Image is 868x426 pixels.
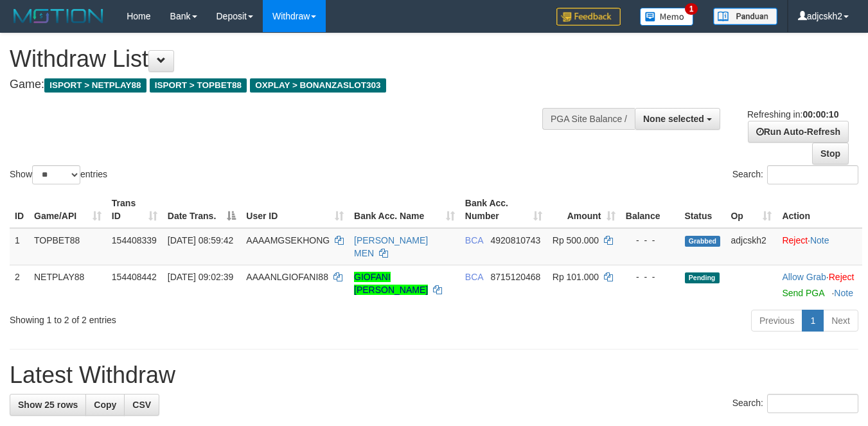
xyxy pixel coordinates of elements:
span: Copy [94,400,116,410]
th: User ID: activate to sort column ascending [241,191,349,228]
a: Reject [782,235,808,245]
a: CSV [124,394,159,416]
span: CSV [132,400,151,410]
a: Note [834,288,853,298]
span: Copy 4920810743 to clipboard [490,235,540,245]
th: Game/API: activate to sort column ascending [29,191,107,228]
span: Rp 101.000 [553,272,599,282]
span: None selected [643,114,704,124]
input: Search: [767,394,858,413]
span: OXPLAY > BONANZASLOT303 [250,78,386,93]
span: Rp 500.000 [553,235,599,245]
span: 154408339 [112,235,157,245]
span: AAAANLGIOFANI88 [246,272,328,282]
strong: 00:00:10 [802,109,838,120]
span: BCA [465,272,483,282]
div: Showing 1 to 2 of 2 entries [10,308,352,326]
img: panduan.png [713,8,777,25]
div: - - - [626,234,675,247]
label: Show entries [10,165,107,184]
span: Copy 8715120468 to clipboard [490,272,540,282]
span: BCA [465,235,483,245]
td: 1 [10,228,29,265]
a: Run Auto-Refresh [748,121,849,143]
a: Next [823,310,858,332]
th: Trans ID: activate to sort column ascending [107,191,163,228]
img: Button%20Memo.svg [640,8,694,26]
a: Stop [812,143,849,164]
a: Show 25 rows [10,394,86,416]
div: PGA Site Balance / [542,108,635,130]
a: Previous [751,310,802,332]
th: Status [680,191,726,228]
span: Refreshing in: [747,109,838,120]
th: Action [777,191,862,228]
span: 1 [685,3,698,15]
h1: Withdraw List [10,46,566,72]
a: [PERSON_NAME] MEN [354,235,428,258]
th: Bank Acc. Name: activate to sort column ascending [349,191,460,228]
span: · [782,272,828,282]
h4: Game: [10,78,566,91]
span: 154408442 [112,272,157,282]
label: Search: [732,165,858,184]
select: Showentries [32,165,80,184]
span: AAAAMGSEKHONG [246,235,330,245]
label: Search: [732,394,858,413]
span: ISPORT > NETPLAY88 [44,78,146,93]
span: Pending [685,272,720,283]
div: - - - [626,271,675,283]
td: · [777,265,862,305]
input: Search: [767,165,858,184]
a: 1 [802,310,824,332]
td: NETPLAY88 [29,265,107,305]
a: GIOFANI [PERSON_NAME] [354,272,428,295]
img: Feedback.jpg [556,8,621,26]
th: Op: activate to sort column ascending [725,191,777,228]
a: Reject [829,272,855,282]
th: ID [10,191,29,228]
a: Send PGA [782,288,824,298]
span: ISPORT > TOPBET88 [150,78,247,93]
td: 2 [10,265,29,305]
a: Allow Grab [782,272,826,282]
td: TOPBET88 [29,228,107,265]
td: · [777,228,862,265]
span: [DATE] 09:02:39 [168,272,233,282]
span: Grabbed [685,236,721,247]
td: adjcskh2 [725,228,777,265]
th: Amount: activate to sort column ascending [547,191,621,228]
th: Balance [621,191,680,228]
button: None selected [635,108,720,130]
a: Copy [85,394,125,416]
a: Note [810,235,829,245]
img: MOTION_logo.png [10,6,107,26]
span: Show 25 rows [18,400,78,410]
th: Date Trans.: activate to sort column descending [163,191,242,228]
h1: Latest Withdraw [10,362,858,388]
th: Bank Acc. Number: activate to sort column ascending [460,191,547,228]
span: [DATE] 08:59:42 [168,235,233,245]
